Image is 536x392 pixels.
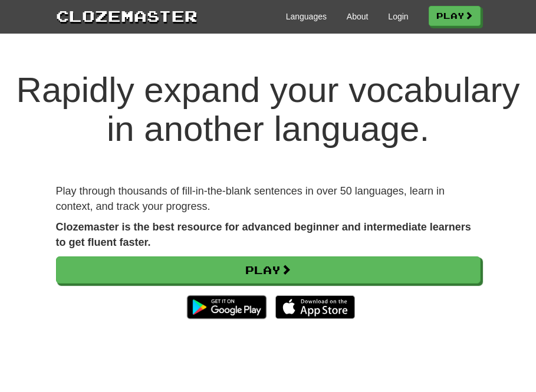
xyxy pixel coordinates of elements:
[181,289,272,325] img: Get it on Google Play
[429,6,481,26] a: Play
[56,256,481,284] a: Play
[56,184,481,214] p: Play through thousands of fill-in-the-blank sentences in over 50 languages, learn in context, and...
[347,11,369,22] a: About
[388,11,408,22] a: Login
[56,221,471,248] strong: Clozemaster is the best resource for advanced beginner and intermediate learners to get fluent fa...
[56,5,198,27] a: Clozemaster
[286,11,327,22] a: Languages
[275,295,355,319] img: Download_on_the_App_Store_Badge_US-UK_135x40-25178aeef6eb6b83b96f5f2d004eda3bffbb37122de64afbaef7...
